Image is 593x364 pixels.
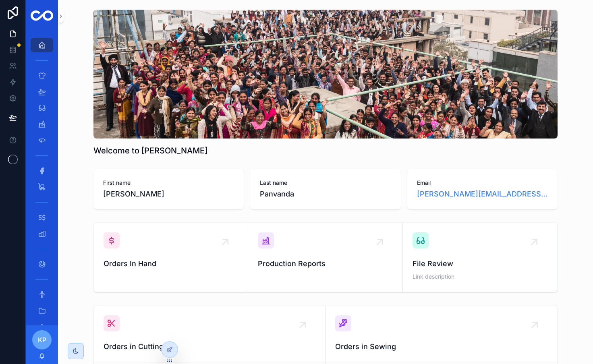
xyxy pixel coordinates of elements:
[326,306,557,362] a: Orders in Sewing
[260,188,391,200] span: Panvanda
[26,32,58,325] div: scrollable content
[94,223,248,292] a: Orders In Hand
[260,179,391,187] span: Last name
[417,188,548,200] a: [PERSON_NAME][EMAIL_ADDRESS][PERSON_NAME][DOMAIN_NAME]
[103,188,234,200] span: [PERSON_NAME]
[403,223,557,292] a: File ReviewLink description
[31,10,53,22] img: App logo
[38,335,46,345] span: KP
[417,179,548,187] span: Email
[94,306,326,362] a: Orders in Cutting
[413,258,547,269] span: File Review
[104,258,238,269] span: Orders In Hand
[335,341,547,352] span: Orders in Sewing
[93,145,207,156] h1: Welcome to [PERSON_NAME]
[413,273,547,281] span: Link description
[258,258,392,269] span: Production Reports
[248,223,402,292] a: Production Reports
[104,341,315,352] span: Orders in Cutting
[103,179,234,187] span: First name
